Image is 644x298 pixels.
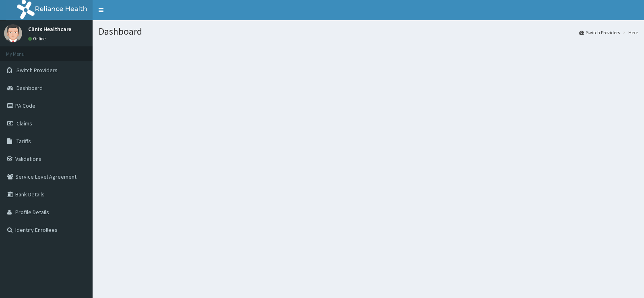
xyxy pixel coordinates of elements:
[17,84,43,92] span: Dashboard
[579,29,620,36] a: Switch Providers
[99,26,638,37] h1: Dashboard
[4,24,22,42] img: User Image
[17,120,32,127] span: Claims
[28,36,47,42] a: Online
[17,138,31,145] span: Tariffs
[17,67,58,74] span: Switch Providers
[621,29,638,36] li: Here
[28,26,71,32] p: Clinix Healthcare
